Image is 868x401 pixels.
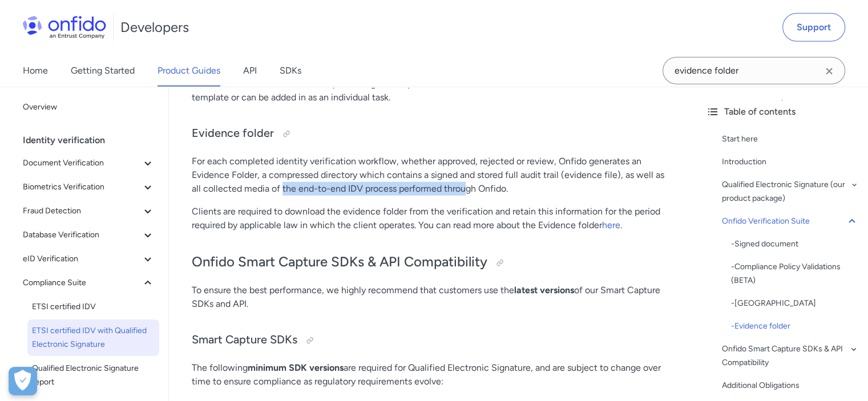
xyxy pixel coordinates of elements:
span: Overview [23,100,155,114]
a: Support [782,13,845,42]
a: API [243,55,257,87]
strong: latest versions [514,285,574,295]
p: Clients are required to download the evidence folder from the verification and retain this inform... [192,205,674,232]
a: -Compliance Policy Validations (BETA) [731,260,859,287]
a: Introduction [722,155,859,169]
svg: Clear search field button [822,64,836,78]
button: Database Verification [18,224,159,246]
button: Biometrics Verification [18,176,159,199]
a: Onfido Smart Capture SDKs & API Compatibility [722,342,859,370]
a: Overview [18,96,159,119]
div: - Evidence folder [731,319,859,333]
a: Additional Obligations [722,379,859,392]
div: Table of contents [706,105,859,119]
a: -[GEOGRAPHIC_DATA] [731,297,859,310]
a: Home [23,55,48,87]
span: Database Verification [23,228,141,242]
div: - Signed document [731,237,859,251]
span: Biometrics Verification [23,180,141,194]
a: Qualified Electronic Signature (our product package) [722,178,859,205]
div: - Compliance Policy Validations (BETA) [731,260,859,287]
span: eID Verification [23,252,141,266]
h1: Developers [120,18,189,37]
a: ETSI certified IDV [27,295,159,318]
img: Onfido Logo [23,16,106,39]
button: Fraud Detection [18,200,159,222]
button: Open Preferences [9,367,37,395]
a: Onfido Verification Suite [722,214,859,228]
span: Compliance Suite [23,276,141,290]
a: Start here [722,132,859,146]
span: Qualified Electronic Signature report [32,362,155,389]
a: SDKs [280,55,301,87]
h2: Onfido Smart Capture SDKs & API Compatibility [192,253,674,272]
a: Getting Started [71,55,135,87]
a: -Signed document [731,237,859,251]
strong: minimum SDK versions [248,362,344,373]
div: - [GEOGRAPHIC_DATA] [731,297,859,310]
p: To ensure the best performance, we highly recommend that customers use the of our Smart Capture S... [192,283,674,311]
button: eID Verification [18,248,159,270]
a: Product Guides [158,55,220,87]
span: ETSI certified IDV [32,300,155,314]
input: Onfido search input field [663,57,845,84]
h3: Smart Capture SDKs [192,331,674,350]
span: Fraud Detection [23,204,141,218]
div: Cookie Preferences [9,367,37,395]
a: ETSI certified IDV with Qualified Electronic Signature [27,319,159,356]
div: Identity verification [23,129,164,152]
a: here [602,220,620,230]
button: Document Verification [18,152,159,175]
a: Qualified Electronic Signature report [27,357,159,394]
a: -Evidence folder [731,319,859,333]
span: Document Verification [23,156,141,170]
p: The following are required for Qualified Electronic Signature, and are subject to change over tim... [192,361,674,388]
p: For each completed identity verification workflow, whether approved, rejected or review, Onfido g... [192,155,674,196]
span: ETSI certified IDV with Qualified Electronic Signature [32,324,155,351]
button: Compliance Suite [18,272,159,294]
h3: Evidence folder [192,125,674,143]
